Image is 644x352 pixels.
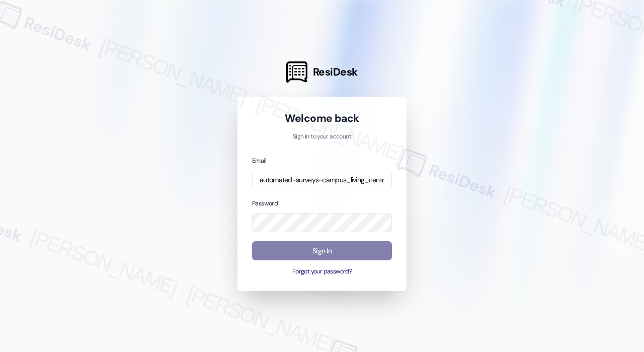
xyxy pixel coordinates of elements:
[252,111,392,125] h1: Welcome back
[286,61,307,83] img: ResiDesk Logo
[252,267,392,276] button: Forgot your password?
[252,170,392,189] input: name@example.com
[313,65,358,79] span: ResiDesk
[252,199,278,207] label: Password
[252,241,392,261] button: Sign In
[252,157,266,165] label: Email
[252,132,392,142] p: Sign in to your account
